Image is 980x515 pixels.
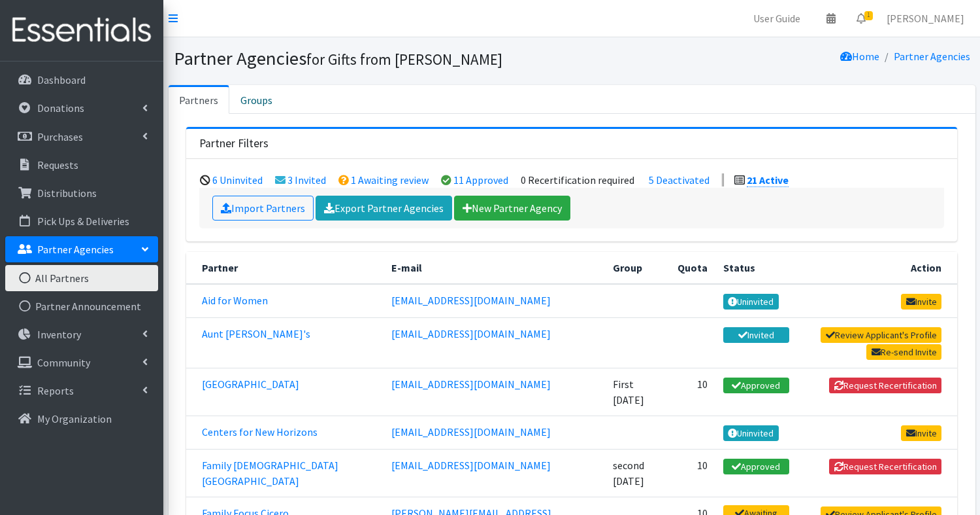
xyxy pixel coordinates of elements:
button: Request Recertification [829,459,941,474]
a: Purchases [5,124,158,150]
a: Aunt [PERSON_NAME]'s [202,327,310,340]
a: Home [840,50,879,63]
p: Inventory [37,328,81,341]
th: E-mail [384,252,605,284]
a: [EMAIL_ADDRESS][DOMAIN_NAME] [391,294,551,307]
a: Import Partners [212,196,314,221]
td: First [DATE] [605,368,670,416]
a: 1 Awaiting review [351,173,429,186]
a: [EMAIL_ADDRESS][DOMAIN_NAME] [391,425,551,438]
a: Uninvited [723,294,779,310]
a: Reports [5,378,158,404]
p: Purchases [37,130,83,143]
h3: Partner Filters [199,137,269,151]
td: 10 [670,450,715,497]
a: Invite [901,425,941,441]
a: Partner Agencies [5,236,158,262]
button: Request Recertification [829,378,941,393]
a: Re-send Invite [866,344,941,360]
a: Review Applicant's Profile [821,327,941,343]
li: 0 Recertification required [521,173,634,186]
a: Pick Ups & Deliveries [5,208,158,234]
a: Inventory [5,321,158,347]
a: Approved [723,459,789,474]
th: Action [797,252,957,284]
a: 21 Active [747,173,789,187]
a: My Organization [5,406,158,432]
a: Invited [723,327,789,343]
a: [EMAIL_ADDRESS][DOMAIN_NAME] [391,378,551,391]
a: Partner Announcement [5,293,158,319]
a: Requests [5,152,158,178]
td: second [DATE] [605,450,670,497]
a: [EMAIL_ADDRESS][DOMAIN_NAME] [391,459,551,472]
a: Family [DEMOGRAPHIC_DATA][GEOGRAPHIC_DATA] [202,459,338,488]
a: Donations [5,95,158,121]
a: [PERSON_NAME] [876,5,975,31]
p: My Organization [37,412,112,425]
th: Quota [670,252,715,284]
a: Export Partner Agencies [316,196,452,221]
span: 1 [864,11,873,20]
a: 3 Invited [287,173,326,186]
a: Centers for New Horizons [202,425,318,438]
th: Group [605,252,670,284]
a: All Partners [5,265,158,291]
img: HumanEssentials [5,9,158,52]
p: Donations [37,101,84,115]
a: Community [5,349,158,376]
p: Community [37,356,90,369]
a: 6 Uninvited [212,173,263,186]
a: 11 Approved [453,173,508,186]
th: Status [715,252,797,284]
a: Distributions [5,180,158,206]
a: Aid for Women [202,294,268,307]
p: Requests [37,158,78,171]
a: Partner Agencies [894,50,970,63]
a: Uninvited [723,425,779,441]
a: User Guide [743,5,811,31]
p: Dashboard [37,73,86,86]
h1: Partner Agencies [174,47,567,70]
a: 1 [846,5,876,31]
a: 5 Deactivated [649,173,710,186]
a: [EMAIL_ADDRESS][DOMAIN_NAME] [391,327,551,340]
a: [GEOGRAPHIC_DATA] [202,378,299,391]
a: Groups [229,85,284,114]
p: Partner Agencies [37,243,114,256]
small: for Gifts from [PERSON_NAME] [306,50,502,69]
p: Distributions [37,186,97,200]
td: 10 [670,368,715,416]
th: Partner [186,252,384,284]
a: Approved [723,378,789,393]
a: New Partner Agency [454,196,570,221]
a: Partners [169,85,229,114]
p: Reports [37,384,74,397]
p: Pick Ups & Deliveries [37,215,129,228]
a: Dashboard [5,67,158,93]
a: Invite [901,294,941,310]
